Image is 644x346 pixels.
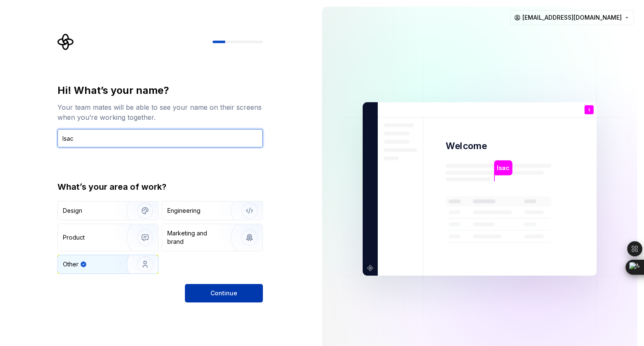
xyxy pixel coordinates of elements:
[57,102,263,122] div: Your team mates will be able to see your name on their screens when you’re working together.
[210,289,237,297] span: Continue
[510,10,634,25] button: [EMAIL_ADDRESS][DOMAIN_NAME]
[63,260,78,269] div: Other
[522,13,622,22] span: [EMAIL_ADDRESS][DOMAIN_NAME]
[167,229,224,246] div: Marketing and brand
[185,284,263,302] button: Continue
[57,34,74,50] svg: Supernova Logo
[57,181,263,193] div: What’s your area of work?
[63,233,85,242] div: Product
[57,129,263,147] input: Han Solo
[63,207,82,215] div: Design
[497,163,509,173] p: Isac
[589,108,590,112] p: I
[446,140,487,152] p: Welcome
[167,207,200,215] div: Engineering
[57,84,263,97] div: Hi! What’s your name?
